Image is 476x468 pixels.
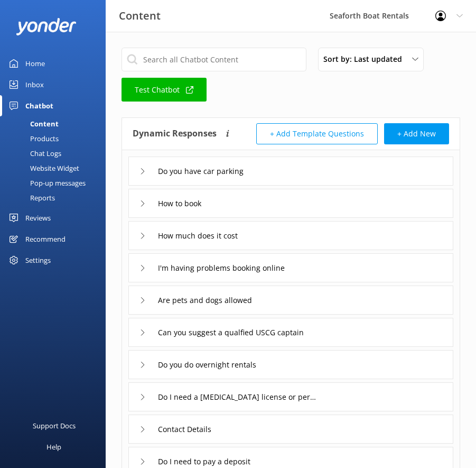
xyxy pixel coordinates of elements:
div: Home [25,53,45,74]
h3: Content [119,7,161,24]
div: Content [6,116,59,131]
div: Website Widget [6,161,79,176]
div: Chat Logs [6,146,61,161]
h4: Dynamic Responses [133,123,217,144]
a: Pop-up messages [6,176,106,190]
div: Recommend [25,228,66,250]
button: + Add Template Questions [256,123,378,144]
a: Content [6,116,106,131]
a: Products [6,131,106,146]
div: Help [46,436,61,457]
div: Products [6,131,59,146]
div: Inbox [25,74,44,95]
div: Chatbot [25,95,53,116]
button: + Add New [384,123,449,144]
div: Settings [25,250,51,271]
a: Reports [6,190,106,205]
div: Support Docs [33,415,76,436]
a: Website Widget [6,161,106,176]
div: Reports [6,190,55,205]
div: Reviews [25,207,51,228]
div: Pop-up messages [6,176,86,190]
a: Test Chatbot [122,78,207,102]
a: Chat Logs [6,146,106,161]
input: Search all Chatbot Content [122,48,306,71]
img: yonder-white-logo.png [16,18,77,35]
span: Sort by: Last updated [323,53,408,65]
